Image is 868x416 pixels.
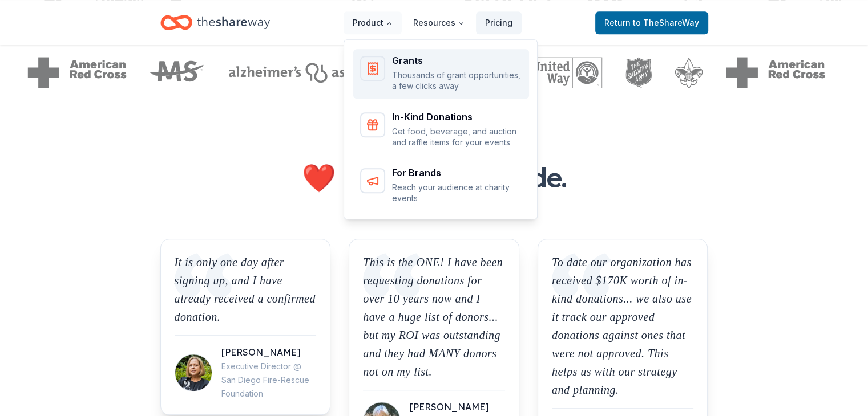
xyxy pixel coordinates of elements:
[392,182,522,204] p: Reach your audience at charity events
[344,11,402,34] button: Product
[625,57,652,88] img: The Salvation Army
[160,9,270,36] a: Home
[604,16,699,30] span: Return
[633,18,699,27] span: to TheShareWay
[27,57,127,88] img: American Red Cross
[392,168,522,177] div: For Brands
[529,57,602,88] img: United Way
[675,57,703,88] img: Boy Scouts of America
[595,11,708,34] a: Returnto TheShareWay
[392,112,522,121] div: In-Kind Donations
[552,253,694,399] p: To date our organization has received $170K worth of in-kind donations... we also use it track ou...
[726,57,825,88] img: American Red Cross
[410,399,505,414] div: [PERSON_NAME]
[392,126,522,148] p: Get food, beverage, and auction and raffle items for your events
[150,57,205,88] img: MS
[392,70,522,92] p: Thousands of grant opportunities, a few clicks away
[353,49,529,99] a: GrantsThousands of grant opportunities, a few clicks away
[344,40,538,220] div: Product
[363,253,505,381] p: This is the ONE! I have been requesting donations for over 10 years now and I have a huge list of...
[175,354,212,391] img: Picture for Wendy Robinson
[228,63,409,83] img: Alzheimers Association
[476,11,522,34] a: Pricing
[221,345,317,360] div: [PERSON_NAME]
[221,360,317,401] div: Executive Director @ San Diego Fire-Rescue Foundation
[175,253,317,326] p: It is only one day after signing up, and I have already received a confirmed donation.
[252,161,617,193] h2: ❤️ Loved nationwide.
[353,161,529,211] a: For BrandsReach your audience at charity events
[353,105,529,155] a: In-Kind DonationsGet food, beverage, and auction and raffle items for your events
[404,11,474,34] button: Resources
[344,9,522,36] nav: Main
[392,56,522,65] div: Grants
